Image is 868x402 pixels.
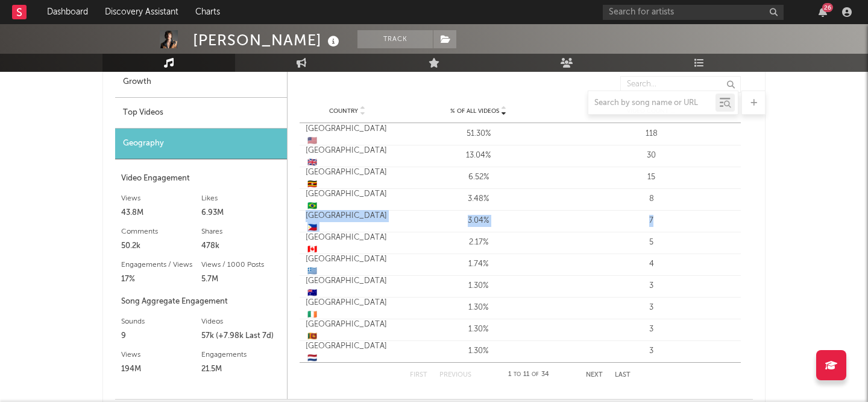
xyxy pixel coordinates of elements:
div: Comments [121,225,201,239]
input: Search... [620,76,741,93]
div: 118 [568,128,735,140]
span: 🇦🇺 [307,289,317,297]
div: [GEOGRAPHIC_DATA] [306,232,389,255]
div: 5.7M [201,272,281,287]
div: 57k (+7.98k Last 7d) [201,329,281,343]
div: 1.74% [395,258,562,270]
div: 478k [201,239,281,254]
div: [PERSON_NAME] [193,30,342,50]
div: 3 [568,345,735,357]
div: 17% [121,272,201,287]
span: of [532,372,539,377]
span: 🇵🇭 [307,224,317,232]
div: 1.30% [395,280,562,292]
div: [GEOGRAPHIC_DATA] [306,340,389,364]
button: Track [357,30,433,48]
div: Geography [115,129,287,159]
div: 13.04% [395,150,562,162]
span: 🇺🇬 [307,180,317,188]
input: Search by song name or URL [588,98,715,108]
div: 8 [568,193,735,205]
div: 3 [568,280,735,292]
div: [GEOGRAPHIC_DATA] [306,254,389,277]
div: [GEOGRAPHIC_DATA] [306,297,389,321]
span: 🇧🇷 [307,202,317,210]
span: 🇬🇧 [307,159,317,167]
span: 🇺🇸 [307,137,317,145]
div: 7 [568,215,735,227]
div: Song Aggregate Engagement [121,295,281,309]
div: 194M [121,362,201,377]
div: 3 [568,302,735,314]
div: 26 [822,3,833,12]
div: [GEOGRAPHIC_DATA] [306,167,389,190]
div: Video Engagement [121,171,281,186]
div: [GEOGRAPHIC_DATA] [306,319,389,342]
div: [GEOGRAPHIC_DATA] [306,188,389,212]
div: 3.48% [395,193,562,205]
span: 🇮🇪 [307,311,317,319]
div: Views [121,191,201,206]
div: 50.2k [121,239,201,254]
div: Views / 1000 Posts [201,258,281,272]
button: First [410,372,427,378]
div: [GEOGRAPHIC_DATA] [306,145,389,168]
div: 1.30% [395,302,562,314]
div: 2.17% [395,237,562,249]
div: 30 [568,150,735,162]
button: 26 [819,7,827,17]
div: 43.8M [121,206,201,220]
div: Likes [201,191,281,206]
div: 15 [568,171,735,183]
button: Previous [439,372,471,378]
div: Growth [115,67,287,98]
div: Videos [201,314,281,329]
div: 1 11 34 [495,368,562,382]
div: Views [121,348,201,362]
div: Engagements / Views [121,258,201,272]
div: [GEOGRAPHIC_DATA] [306,275,389,299]
button: Last [615,372,631,378]
input: Search for artists [603,5,784,20]
div: Engagements [201,348,281,362]
span: to [514,372,521,377]
button: Next [586,372,603,378]
div: 6.93M [201,206,281,220]
div: 51.30% [395,128,562,140]
div: 4 [568,258,735,270]
span: 🇬🇷 [307,267,317,275]
div: 1.30% [395,324,562,336]
span: 🇨🇦 [307,246,317,254]
div: Sounds [121,314,201,329]
div: 3.04% [395,215,562,227]
div: [GEOGRAPHIC_DATA] [306,210,389,234]
div: 1.30% [395,345,562,357]
span: 🇳🇱 [307,354,317,362]
div: 5 [568,237,735,249]
div: 3 [568,324,735,336]
div: 21.5M [201,362,281,377]
span: 🇱🇰 [307,333,317,340]
div: [GEOGRAPHIC_DATA] [306,123,389,147]
div: 6.52% [395,171,562,183]
div: Shares [201,225,281,239]
div: 9 [121,329,201,343]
